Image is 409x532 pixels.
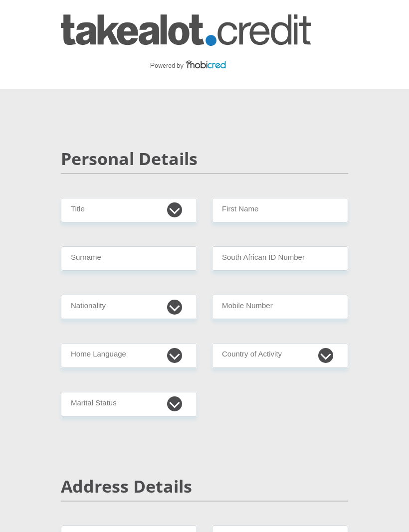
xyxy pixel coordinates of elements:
input: Contact Number [212,295,348,319]
img: takealot_credit logo [61,14,311,74]
h2: Personal Details [61,149,348,169]
input: Surname [61,246,197,271]
input: First Name [212,198,348,222]
h2: Address Details [61,476,348,497]
input: ID Number [212,246,348,271]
